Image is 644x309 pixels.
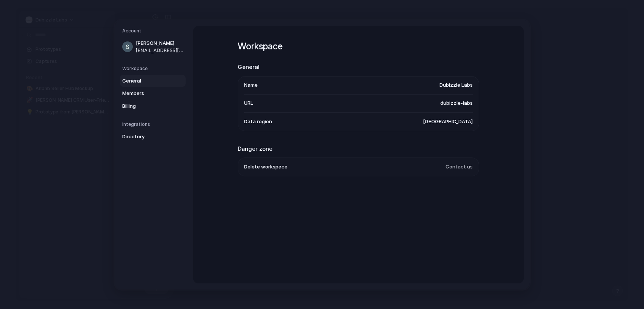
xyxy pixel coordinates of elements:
[446,163,473,171] span: Contact us
[238,144,479,153] h2: Danger zone
[120,131,186,143] a: Directory
[122,121,186,128] h5: Integrations
[122,102,171,110] span: Billing
[244,163,287,171] span: Delete workspace
[244,118,272,125] span: Data region
[244,81,258,89] span: Name
[122,90,171,97] span: Members
[122,77,171,84] span: General
[122,65,186,72] h5: Workspace
[120,87,186,99] a: Members
[136,40,184,47] span: [PERSON_NAME]
[440,81,473,89] span: Dubizzle Labs
[440,99,473,107] span: dubizzle-labs
[423,118,473,125] span: [GEOGRAPHIC_DATA]
[122,133,171,141] span: Directory
[120,75,186,87] a: General
[238,63,479,72] h2: General
[136,47,184,54] span: [EMAIL_ADDRESS][DOMAIN_NAME]
[244,99,253,107] span: URL
[120,100,186,112] a: Billing
[120,37,186,56] a: [PERSON_NAME][EMAIL_ADDRESS][DOMAIN_NAME]
[122,28,186,34] h5: Account
[238,40,479,53] h1: Workspace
